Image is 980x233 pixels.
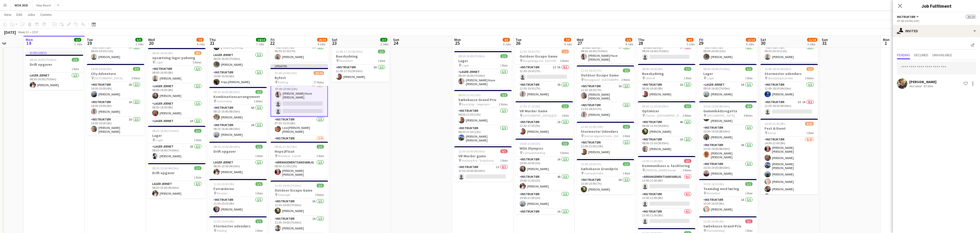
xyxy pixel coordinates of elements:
app-job-card: 10:30-19:00 (8h30m)4/4Gummibådsregatta [GEOGRAPHIC_DATA]4 RolesInstruktør1/110:30-19:00 (8h30m)[P... [699,101,757,177]
span: 10:30-16:30 (6h) [703,182,724,186]
div: 07:00-20:00 (13h) [897,19,976,23]
span: 1 Role [500,159,508,162]
h3: Sæbekasse Grand Prix [454,97,512,102]
span: 11:30-19:00 (7h30m) [275,184,301,187]
span: Mon [26,37,33,42]
span: Helsingør [278,193,290,197]
a: View [2,11,13,18]
app-card-role: Lager Jernet1/108:00-16:00 (8h)[PERSON_NAME] [148,101,205,118]
span: 3/3 [317,184,324,187]
span: 1 Role [255,154,263,158]
span: Sat [332,37,337,42]
app-card-role: Instruktør1/108:00-16:00 (8h)[PERSON_NAME] [148,66,205,83]
span: Lager [462,63,469,67]
span: 1 Role [684,76,691,80]
div: 13:30-20:00 (6h30m)0/1VR Murder game Hovborg Kro - Sydjylland1 RoleInstruktør1I0/113:30-20:00 (6h... [454,146,512,182]
span: 1 Role [194,138,201,142]
app-job-card: 08:30-13:00 (4h30m)1/1Drift opgaver1 RoleLager Jernet1/108:30-13:00 (4h30m)[PERSON_NAME] [209,142,267,177]
span: 19:00-21:00 (2h) [520,142,540,146]
app-card-role: Instruktør3A1/111:30-19:00 (7h30m)[PERSON_NAME] [271,198,328,216]
app-card-role: Lager Jernet1/108:00-16:00 (8h)[PERSON_NAME] [148,83,205,101]
h3: Outdoor Escape Game [577,73,634,77]
span: Middelfart [707,191,720,195]
app-card-role: Instruktør1/110:00-16:00 (6h)Freja [PERSON_NAME] [209,70,267,87]
span: 08:00-16:00 (8h) [642,67,663,71]
a: Edit [14,11,24,18]
app-card-role: Instruktør1/110:30-19:00 (8h30m)[PERSON_NAME] [699,161,757,179]
span: Marielyst - Falster [278,154,301,158]
app-card-role: Instruktør1A1/112:30-17:30 (5h)[PERSON_NAME] [515,119,573,137]
span: Clarion - [GEOGRAPHIC_DATA] [645,114,683,117]
h3: Optimizer [638,109,695,113]
h3: Stormester udendørs [760,71,818,76]
span: Kolding [217,229,227,232]
span: 1/1 [562,104,569,108]
span: 3 Roles [683,168,691,172]
h3: Outdoor Escape Game [271,188,328,193]
app-job-card: 08:00-16:00 (8h)1/1Bueskydning Ukendt1 RoleInstruktør1A1/108:00-16:00 (8h)[PERSON_NAME] [638,64,695,99]
app-card-role: Instruktør2A1/112:30-19:30 (7h)[PERSON_NAME] [515,82,573,99]
div: 12:00-17:30 (5h30m)1/1Bueskydning Middelfart1 RoleInstruktør3A1/112:00-17:30 (5h30m)[PERSON_NAME] [332,47,389,82]
app-job-card: 14:00-22:00 (8h)8/20Fest & Event Aarup1 RoleInstruktør8/2014:00-22:00 (8h)[PERSON_NAME] [PERSON_N... [760,119,818,194]
span: 12:00-22:00 (10h) [581,125,603,129]
span: 08:30-16:00 (7h30m) [458,54,485,58]
span: 2 Roles [499,102,508,106]
app-card-role: Instruktør4A1/108:00-13:30 (5h30m)[PERSON_NAME] [638,119,695,137]
h3: Forræderne [209,186,267,191]
span: 08:30-13:00 (4h30m) [213,145,240,149]
span: 08:15-16:45 (8h30m) [213,90,240,94]
span: 1/1 [684,67,691,71]
app-card-role: Lager Jernet1/108:30-16:00 (7h30m)[PERSON_NAME] Have [PERSON_NAME] [PERSON_NAME] [454,69,512,88]
span: Wed [148,37,155,42]
span: Klampenborg [707,229,724,232]
app-job-card: 12:30-17:30 (5h)1/1VR Murder Game [GEOGRAPHIC_DATA]/[GEOGRAPHIC_DATA]1 RoleInstruktør1A1/112:30-1... [515,101,573,137]
app-job-card: 08:30-21:30 (13h)2/2Sæbekasse Grand Prix Bautahøj - Jægerspris2 RolesInstruktør1/108:30-21:30 (13... [454,90,512,144]
app-card-role: Instruktør3/4 [271,136,328,175]
span: Kolding [278,80,288,84]
app-job-card: 11:30-18:30 (7h)2/2Outdoor Escape Game Borupgaard - [GEOGRAPHIC_DATA]2 RolesInstruktør3A1/111:30-... [577,65,634,120]
span: Comwell Kolding [523,151,545,155]
app-card-role: Instruktør1/119:00-21:00 (2h)[PERSON_NAME] [515,191,573,209]
span: 2/2 [684,104,691,108]
h3: Lager [454,59,512,63]
span: Aarup [768,131,776,135]
span: 1/1 [72,58,79,62]
div: 87.6km [923,84,934,88]
app-job-card: 08:00-16:00 (8h)4/5opsætning lager pakning Lager5 RolesInstruktør1/108:00-16:00 (8h)[PERSON_NAME]... [148,48,205,124]
h3: Lager [148,133,205,138]
app-card-role: Instruktør1A1/119:00-20:00 (1h)[PERSON_NAME] [515,157,573,174]
app-card-role: Instruktør1/108:30-21:30 (13h)[PERSON_NAME] [454,108,512,125]
app-card-role: Instruktør1/111:30-20:30 (9h)[PERSON_NAME] [209,197,267,214]
h3: Byfest [271,75,328,80]
h3: Kombinationsarrangement [209,94,267,99]
span: Lager [156,60,163,64]
span: 1 Role [623,171,630,175]
span: Thu [209,37,216,42]
span: 2/2 [623,69,630,72]
span: Skodsborg Kurhotel [768,76,793,80]
a: Jobs [25,11,37,18]
span: 0/3 [684,159,691,163]
span: 13:30-20:00 (6h30m) [458,149,485,153]
span: Sonnerupgaard Gods - [GEOGRAPHIC_DATA] [584,134,623,138]
span: 08:00-13:30 (5h30m) [642,104,669,108]
span: Tue [515,37,521,42]
span: 08:30-16:00 (7h30m) [703,67,730,71]
span: 1/1 [378,50,385,53]
h3: Drift opgaver [26,62,83,67]
app-card-role: Instruktør1I1/307:00-20:00 (13h)[PERSON_NAME] Have [PERSON_NAME] [PERSON_NAME] [271,82,328,117]
span: 2/2 [255,90,263,94]
h3: Kommunikaos u. facilitering [638,163,695,168]
span: 1 Role [500,63,508,67]
app-job-card: 13:00-21:00 (8h)0/3Kommunikaos u. facilitering [PERSON_NAME] Korsør3 RolesArrangementsansvarlig0/... [638,156,695,226]
h3: Hope2Float [271,149,328,154]
span: 4/5 [194,51,201,55]
a: Comms [38,11,54,18]
span: [PERSON_NAME] Korsør [645,168,676,172]
span: Fri [271,37,275,42]
app-card-role: Instruktør1/107:30-15:30 (8h)Line [PERSON_NAME] [PERSON_NAME] [271,117,328,136]
span: 5 Roles [560,151,569,155]
app-card-role: Lager Jernet1/108:30-16:00 (7h30m)[PERSON_NAME] [209,52,267,70]
app-card-role: Instruktør1/112:00-22:00 (10h)[PERSON_NAME] [577,140,634,157]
